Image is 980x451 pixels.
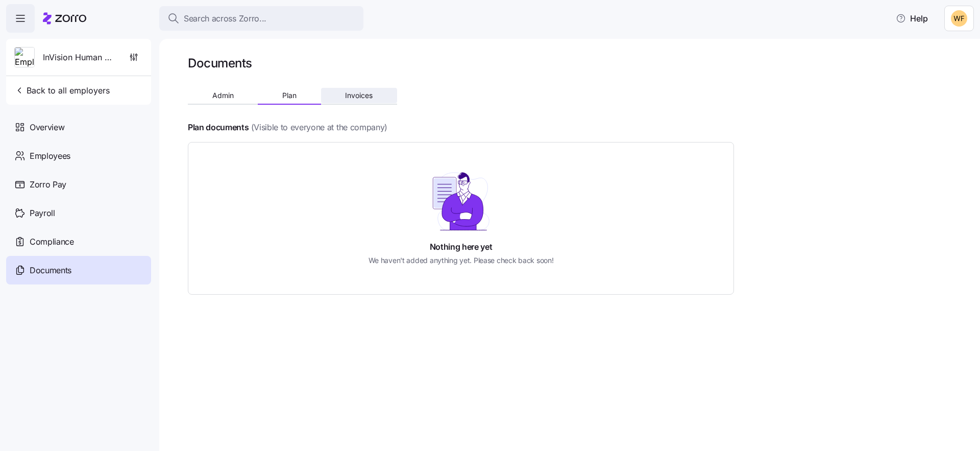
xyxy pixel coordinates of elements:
[212,92,234,99] span: Admin
[345,92,373,99] span: Invoices
[10,80,114,101] button: Back to all employers
[6,170,151,199] a: Zorro Pay
[430,241,493,253] h4: Nothing here yet
[6,256,151,284] a: Documents
[30,264,71,277] span: Documents
[282,92,297,99] span: Plan
[30,178,66,191] span: Zorro Pay
[159,6,363,31] button: Search across Zorro...
[951,10,967,27] img: 8adafdde462ffddea829e1adcd6b1844
[30,150,70,162] span: Employees
[188,122,249,133] h4: Plan documents
[30,235,74,248] span: Compliance
[15,48,34,68] img: Employer logo
[188,55,252,71] h1: Documents
[14,84,110,97] span: Back to all employers
[888,8,936,29] button: Help
[369,255,554,266] h5: We haven't added anything yet. Please check back soon!
[184,12,266,25] span: Search across Zorro...
[251,121,387,134] span: (Visible to everyone at the company)
[6,141,151,170] a: Employees
[6,227,151,256] a: Compliance
[6,113,151,141] a: Overview
[896,12,928,25] span: Help
[6,199,151,227] a: Payroll
[30,121,64,134] span: Overview
[43,51,116,64] span: InVision Human Services
[30,207,55,220] span: Payroll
